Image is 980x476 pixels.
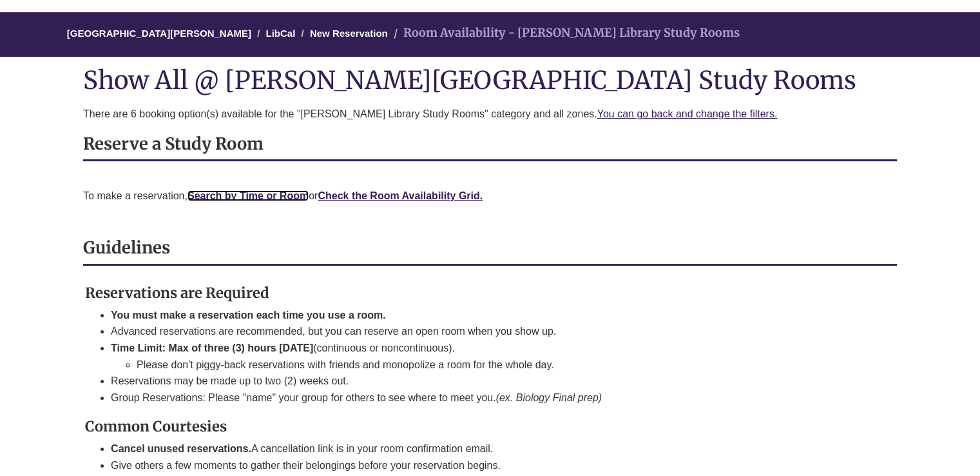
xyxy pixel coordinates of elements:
h1: Show All @ [PERSON_NAME][GEOGRAPHIC_DATA] Study Rooms [83,66,897,94]
em: (ex. Biology Final prep) [496,392,602,403]
strong: Reservations are Required [85,284,269,302]
li: Reservations may be made up to two (2) weeks out. [111,373,866,390]
li: Advanced reservations are recommended, but you can reserve an open room when you show up. [111,323,866,340]
li: Room Availability - [PERSON_NAME] Library Study Rooms [390,24,740,43]
nav: Breadcrumb [83,12,897,57]
a: Search by Time or Room [187,190,309,201]
a: Check the Room Availability Grid. [318,190,483,201]
a: New Reservation [310,28,388,39]
a: You can go back and change the filters. [597,108,778,119]
strong: Cancel unused reservations. [111,443,251,454]
strong: You must make a reservation each time you use a room. [111,310,386,321]
li: (continuous or noncontinuous). [111,340,866,373]
p: To make a reservation, or [83,188,897,204]
p: There are 6 booking option(s) available for the "[PERSON_NAME] Library Study Rooms" category and ... [83,106,897,122]
li: Group Reservations: Please "name" your group for others to see where to meet you. [111,390,866,406]
li: Give others a few moments to gather their belongings before your reservation begins. [111,457,866,474]
a: LibCal [265,28,295,39]
strong: Common Courtesies [85,417,227,435]
strong: Reserve a Study Room [83,134,264,154]
a: [GEOGRAPHIC_DATA][PERSON_NAME] [67,28,251,39]
li: Please don't piggy-back reservations with friends and monopolize a room for the whole day. [137,357,866,373]
strong: Guidelines [83,237,170,258]
li: A cancellation link is in your room confirmation email. [111,441,866,457]
strong: Time Limit: Max of three (3) hours [DATE] [111,342,313,353]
